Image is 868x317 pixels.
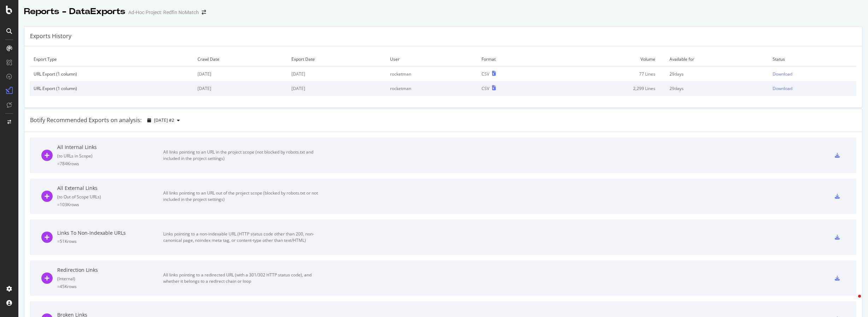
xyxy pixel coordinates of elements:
div: Exports History [30,32,71,40]
td: [DATE] [194,67,288,82]
td: [DATE] [194,81,288,96]
td: Crawl Date [194,52,288,67]
div: Redirection Links [57,267,163,274]
td: Export Date [288,52,386,67]
div: = 103K rows [57,202,163,208]
div: Links pointing to a non-indexable URL (HTTP status code other than 200, non-canonical page, noind... [163,231,322,244]
div: ( Internal ) [57,276,163,282]
td: 2,299 Lines [548,81,666,96]
div: All Internal Links [57,144,163,151]
div: Links To Non-Indexable URLs [57,229,163,237]
td: Status [769,52,856,67]
div: URL Export (1 column) [34,85,190,91]
td: Export Type [30,52,194,67]
div: Download [773,71,792,77]
td: Format [478,52,548,67]
div: All links pointing to an URL in the project scope (not blocked by robots.txt and included in the ... [163,149,322,162]
div: Botify Recommended Exports on analysis: [30,116,142,124]
td: 77 Lines [548,67,666,82]
a: Download [773,85,853,91]
div: All External Links [57,185,163,192]
div: Reports - DataExports [24,6,125,18]
td: 29 days [666,81,769,96]
td: [DATE] [288,81,386,96]
a: Download [773,71,853,77]
div: csv-export [835,276,840,281]
div: CSV [482,85,489,91]
div: = 45K rows [57,283,163,289]
td: rocketman [386,67,478,82]
div: csv-export [835,235,840,240]
div: URL Export (1 column) [34,71,190,77]
div: = 784K rows [57,161,163,167]
td: Volume [548,52,666,67]
div: Ad-Hoc Project: Redfin NoMatch [128,9,199,16]
div: CSV [482,71,489,77]
div: Download [773,85,792,91]
button: [DATE] #2 [144,115,183,126]
div: = 51K rows [57,238,163,244]
td: [DATE] [288,67,386,82]
td: 29 days [666,67,769,82]
td: rocketman [386,81,478,96]
td: Available for [666,52,769,67]
div: All links pointing to an URL out of the project scope (blocked by robots.txt or not included in t... [163,190,322,203]
div: All links pointing to a redirected URL (with a 301/302 HTTP status code), and whether it belongs ... [163,272,322,285]
div: ( to Out of Scope URLs ) [57,194,163,200]
div: ( to URLs in Scope ) [57,153,163,159]
div: csv-export [835,153,840,158]
span: 2025 Oct. 10th #2 [154,117,174,123]
div: arrow-right-arrow-left [202,10,206,15]
iframe: Intercom live chat [844,293,861,310]
div: csv-export [835,194,840,199]
td: User [386,52,478,67]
